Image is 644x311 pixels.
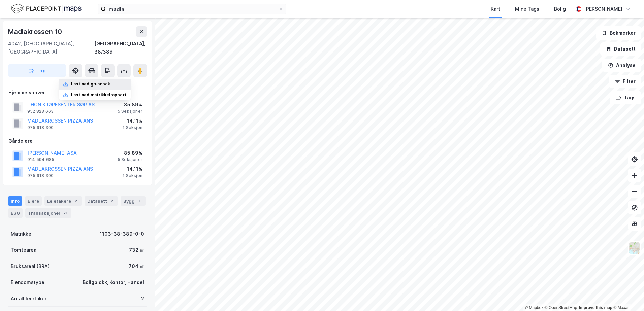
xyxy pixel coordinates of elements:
[118,109,142,114] div: 5 Seksjoner
[11,295,50,303] div: Antall leietakere
[118,101,142,109] div: 85.89%
[609,75,641,88] button: Filter
[11,230,33,238] div: Matrikkel
[11,278,44,286] div: Eiendomstype
[27,157,54,162] div: 914 594 685
[25,196,42,206] div: Eiere
[8,196,22,206] div: Info
[71,81,110,87] div: Last ned grunnbok
[27,125,54,130] div: 975 918 300
[554,5,566,13] div: Bolig
[121,196,146,206] div: Bygg
[491,5,500,13] div: Kart
[123,173,142,178] div: 1 Seksjon
[106,4,278,14] input: Søk på adresse, matrikkel, gårdeiere, leietakere eller personer
[44,196,82,206] div: Leietakere
[610,279,644,311] iframe: Chat Widget
[123,125,142,130] div: 1 Seksjon
[27,109,54,114] div: 952 823 663
[596,26,641,40] button: Bokmerker
[85,196,118,206] div: Datasett
[11,3,82,15] img: logo.f888ab2527a4732fd821a326f86c7f29.svg
[8,89,147,97] div: Hjemmelshaver
[8,26,63,37] div: Madlakrossen 10
[136,198,143,204] div: 1
[545,305,577,310] a: OpenStreetMap
[94,40,147,56] div: [GEOGRAPHIC_DATA], 38/389
[27,173,54,178] div: 975 918 300
[8,208,23,218] div: ESG
[610,279,644,311] div: Kontrollprogram for chat
[71,92,127,98] div: Last ned matrikkelrapport
[628,242,641,254] img: Z
[108,198,115,204] div: 2
[72,198,79,204] div: 2
[602,59,641,72] button: Analyse
[515,5,539,13] div: Mine Tags
[141,295,144,303] div: 2
[129,246,144,254] div: 732 ㎡
[8,137,147,145] div: Gårdeiere
[123,165,142,173] div: 14.11%
[100,230,144,238] div: 1103-38-389-0-0
[525,305,543,310] a: Mapbox
[8,64,66,77] button: Tag
[25,208,71,218] div: Transaksjoner
[62,210,69,216] div: 21
[584,5,622,13] div: [PERSON_NAME]
[610,91,641,104] button: Tags
[8,40,94,56] div: 4042, [GEOGRAPHIC_DATA], [GEOGRAPHIC_DATA]
[579,305,612,310] a: Improve this map
[123,117,142,125] div: 14.11%
[129,262,144,270] div: 704 ㎡
[600,42,641,56] button: Datasett
[118,149,142,157] div: 85.89%
[118,157,142,162] div: 5 Seksjoner
[11,246,38,254] div: Tomteareal
[83,278,144,286] div: Boligblokk, Kontor, Handel
[11,262,50,270] div: Bruksareal (BRA)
